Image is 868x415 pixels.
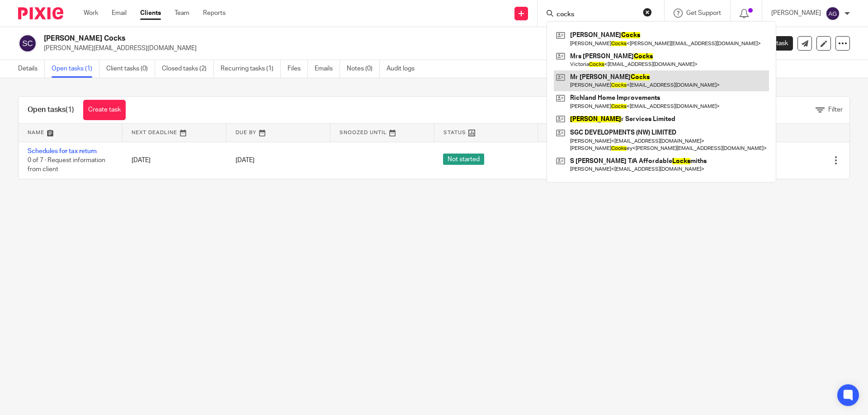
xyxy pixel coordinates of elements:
a: Recurring tasks (1) [221,60,281,78]
p: [PERSON_NAME] [771,9,821,18]
span: Snoozed Until [340,130,387,135]
a: Schedules for tax return [28,148,97,154]
span: Filter [828,107,843,113]
a: Client tasks (0) [106,60,155,78]
button: Clear [643,8,652,17]
a: Open tasks (1) [52,60,99,78]
a: Reports [203,9,226,18]
a: Create task [83,100,126,120]
img: svg%3E [826,6,840,21]
a: Notes (0) [347,60,380,78]
h2: [PERSON_NAME] Cocks [44,34,590,43]
span: Not started [443,154,484,165]
a: Emails [315,60,340,78]
p: [PERSON_NAME][EMAIL_ADDRESS][DOMAIN_NAME] [44,44,727,53]
a: Closed tasks (2) [162,60,214,78]
input: Search [556,11,637,19]
a: Details [18,60,45,78]
a: Team [175,9,189,18]
a: Audit logs [387,60,421,78]
span: (1) [66,106,74,113]
span: Get Support [686,10,721,16]
span: Status [443,130,466,135]
span: [DATE] [236,157,255,163]
img: Pixie [18,7,63,19]
a: Work [84,9,98,18]
img: svg%3E [18,34,37,53]
td: [DATE] [123,142,226,179]
a: Clients [140,9,161,18]
span: 0 of 7 · Request information from client [28,157,105,173]
h1: Open tasks [28,105,74,115]
a: Files [288,60,308,78]
a: Email [112,9,127,18]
